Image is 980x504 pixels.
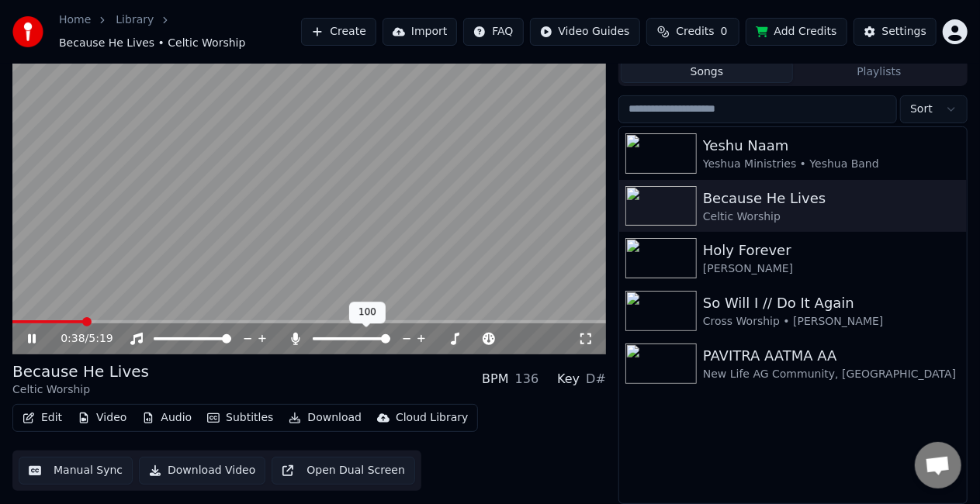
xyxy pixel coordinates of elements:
[703,188,961,209] div: Because He Lives
[61,331,98,347] div: /
[136,407,198,429] button: Audio
[703,157,961,172] div: Yeshua Ministries • Yeshua Band
[703,292,961,314] div: So Will I // Do It Again
[721,24,728,40] span: 0
[703,345,961,367] div: PAVITRA AATMA AA
[646,18,739,46] button: Credits0
[12,16,43,47] img: youka
[515,370,539,388] div: 136
[139,457,265,485] button: Download Video
[383,18,457,46] button: Import
[703,261,961,277] div: [PERSON_NAME]
[61,331,85,347] span: 0:38
[19,457,133,485] button: Manual Sync
[59,12,301,51] nav: breadcrumb
[793,60,965,83] button: Playlists
[88,331,113,347] span: 5:19
[116,12,154,28] a: Library
[676,24,714,40] span: Credits
[349,302,386,323] div: 100
[59,36,245,51] span: Because He Lives • Celtic Worship
[272,457,415,485] button: Open Dual Screen
[703,314,961,330] div: Cross Worship • [PERSON_NAME]
[703,240,961,261] div: Holy Forever
[12,361,149,382] div: Because He Lives
[557,370,580,388] div: Key
[882,24,926,40] div: Settings
[703,367,961,382] div: New Life AG Community, [GEOGRAPHIC_DATA]
[301,18,376,46] button: Create
[482,370,508,388] div: BPM
[586,370,606,388] div: D#
[530,18,640,46] button: Video Guides
[910,102,933,117] span: Sort
[396,410,468,426] div: Cloud Library
[16,407,68,429] button: Edit
[12,382,149,398] div: Celtic Worship
[201,407,279,429] button: Subtitles
[621,60,793,83] button: Songs
[746,18,847,46] button: Add Credits
[703,135,961,157] div: Yeshu Naam
[915,442,961,488] div: Open chat
[854,18,937,46] button: Settings
[282,407,368,429] button: Download
[59,12,91,28] a: Home
[703,209,961,225] div: Celtic Worship
[463,18,523,46] button: FAQ
[71,407,133,429] button: Video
